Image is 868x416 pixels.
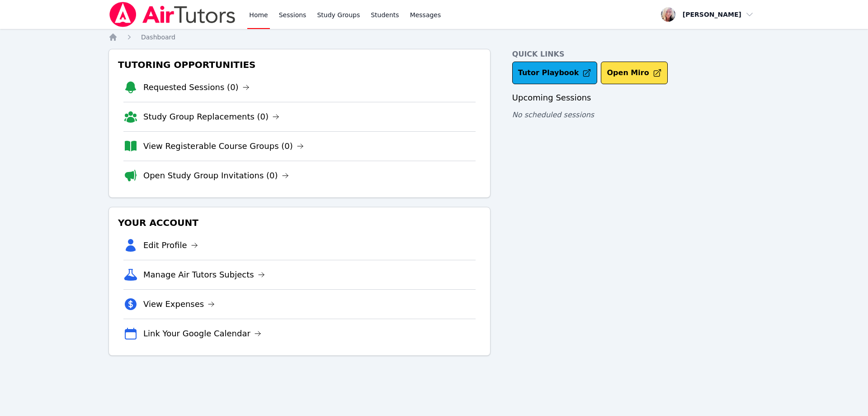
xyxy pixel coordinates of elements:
[143,327,261,340] a: Link Your Google Calendar
[601,62,667,84] button: Open Miro
[116,215,483,231] h3: Your Account
[116,57,483,73] h3: Tutoring Opportunities
[108,33,759,42] nav: Breadcrumb
[108,2,236,27] img: Air Tutors
[143,169,289,182] a: Open Study Group Invitations (0)
[143,140,304,153] a: View Registerable Course Groups (0)
[141,33,175,41] span: Dashboard
[141,33,175,42] a: Dashboard
[143,298,215,311] a: View Expenses
[512,49,759,60] h4: Quick Links
[143,239,198,252] a: Edit Profile
[143,110,279,123] a: Study Group Replacements (0)
[143,81,250,94] a: Requested Sessions (0)
[512,62,598,84] a: Tutor Playbook
[143,268,265,281] a: Manage Air Tutors Subjects
[512,91,759,104] h3: Upcoming Sessions
[512,110,594,119] span: No scheduled sessions
[410,10,441,19] span: Messages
